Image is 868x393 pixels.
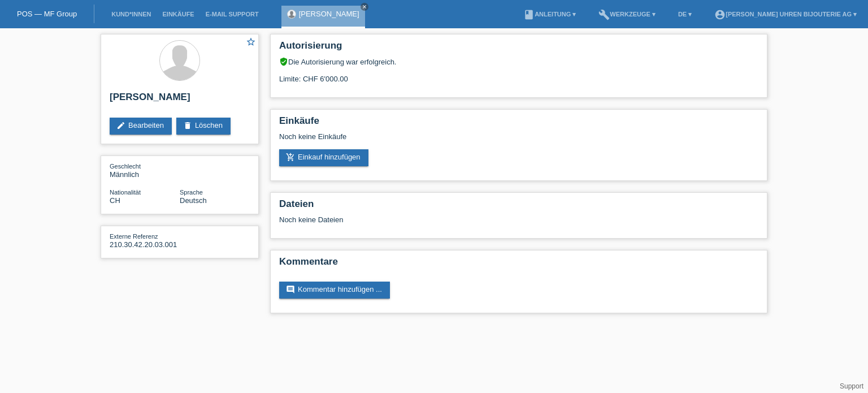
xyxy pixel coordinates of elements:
div: Noch keine Einkäufe [279,132,758,149]
a: buildWerkzeuge ▾ [593,11,661,18]
div: Männlich [110,162,180,179]
a: POS — MF Group [17,10,77,18]
h2: [PERSON_NAME] [110,92,250,109]
a: Einkäufe [157,11,199,18]
i: add_shopping_cart [286,153,295,162]
h2: Autorisierung [279,40,758,57]
a: Support [840,382,863,390]
a: [PERSON_NAME] [299,10,359,18]
span: Nationalität [110,189,141,196]
i: close [362,4,367,10]
div: Limite: CHF 6'000.00 [279,66,758,83]
span: Geschlecht [110,163,141,170]
span: Externe Referenz [110,233,158,240]
a: account_circle[PERSON_NAME] Uhren Bijouterie AG ▾ [709,11,862,18]
span: Schweiz [110,196,120,205]
a: bookAnleitung ▾ [518,11,581,18]
i: book [523,9,535,20]
a: deleteLöschen [176,118,231,135]
span: Sprache [180,189,203,196]
a: editBearbeiten [110,118,172,135]
h2: Einkäufe [279,115,758,132]
i: verified_user [279,57,288,66]
a: add_shopping_cartEinkauf hinzufügen [279,149,368,166]
h2: Kommentare [279,256,758,273]
i: delete [183,121,192,130]
i: comment [286,285,295,294]
div: 210.30.42.20.03.001 [110,232,180,249]
i: account_circle [714,9,726,20]
i: edit [116,121,125,130]
div: Die Autorisierung war erfolgreich. [279,57,758,66]
h2: Dateien [279,198,758,215]
i: build [598,9,610,20]
a: Kund*innen [106,11,157,18]
i: star_border [246,37,256,47]
a: close [361,3,368,11]
a: DE ▾ [672,11,697,18]
span: Deutsch [180,196,207,205]
a: star_border [246,37,256,49]
div: Noch keine Dateien [279,215,624,224]
a: commentKommentar hinzufügen ... [279,282,390,299]
a: E-Mail Support [200,11,264,18]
